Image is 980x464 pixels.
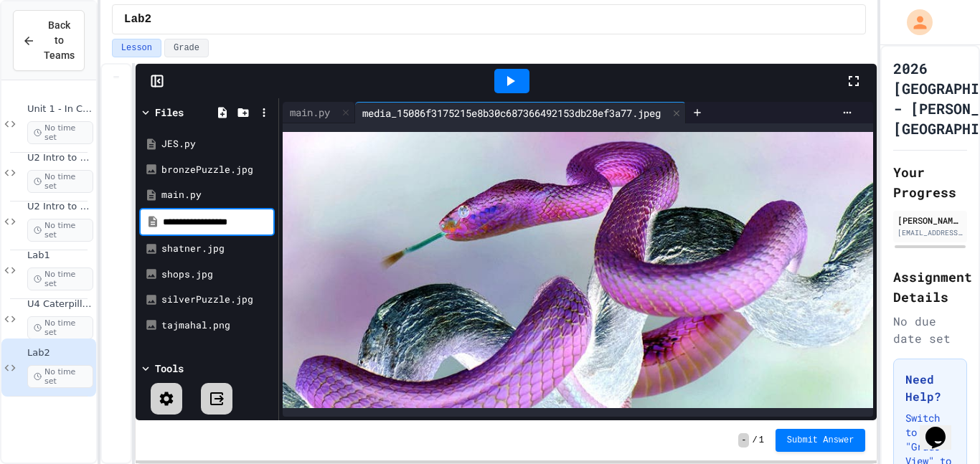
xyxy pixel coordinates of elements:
button: Lesson [112,39,161,57]
div: shatner.jpg [161,242,273,256]
iframe: chat widget [920,407,966,450]
span: U2 Intro to Python - pictures [27,201,93,213]
span: Lab2 [124,11,151,28]
div: No due date set [893,313,967,347]
div: shops.jpg [161,267,273,282]
button: Grade [164,39,209,57]
div: main.py [283,102,355,123]
img: 9k= [283,132,874,408]
div: main.py [161,188,273,202]
div: silverPuzzle.jpg [161,293,273,307]
div: [EMAIL_ADDRESS][DOMAIN_NAME] [897,227,963,238]
span: Lab1 [27,250,93,262]
h2: Assignment Details [893,267,967,307]
div: bronzePuzzle.jpg [161,163,273,177]
span: Back to Teams [44,18,75,63]
div: media_15086f3175215e8b30c687366492153db28ef3a77.jpeg [355,102,686,123]
div: [PERSON_NAME] [897,214,963,227]
h2: Your Progress [893,162,967,202]
span: U2 Intro to Python D1 [27,152,93,164]
button: Submit Answer [776,429,866,452]
span: No time set [27,267,93,290]
div: Files [155,105,184,120]
span: No time set [27,365,93,388]
span: / [752,435,757,446]
div: My Account [892,6,936,39]
span: No time set [27,121,93,144]
div: media_15086f3175215e8b30c687366492153db28ef3a77.jpeg [355,105,668,120]
span: No time set [27,219,93,242]
div: Settings [146,418,187,431]
button: Back to Teams [13,10,85,71]
span: U4 Caterpillar and Lesson [27,298,93,311]
h3: Need Help? [905,371,955,405]
span: - [738,433,749,448]
div: Tools [155,361,184,376]
span: Submit Answer [787,435,854,446]
span: 1 [759,435,764,446]
div: tajmahal.png [161,318,273,333]
span: No time set [27,170,93,193]
span: No time set [27,316,93,339]
span: Lab2 [27,347,93,359]
span: Unit 1 - In Class example [27,103,93,115]
div: main.py [283,105,337,120]
div: JES.py [161,137,273,151]
div: Output [202,418,232,431]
